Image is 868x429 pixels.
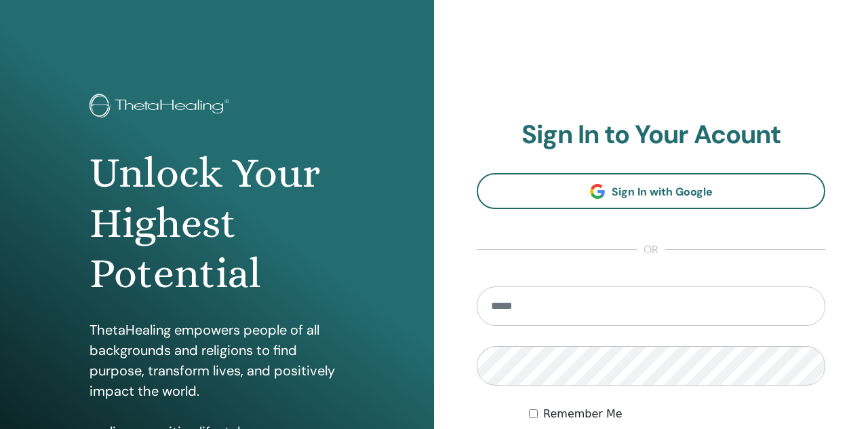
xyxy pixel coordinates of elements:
[90,148,345,299] h1: Unlock Your Highest Potential
[477,119,825,151] h2: Sign In to Your Acount
[612,185,713,199] span: Sign In with Google
[637,242,665,258] span: or
[477,173,825,209] a: Sign In with Google
[543,406,623,422] label: Remember Me
[529,406,825,422] div: Keep me authenticated indefinitely or until I manually logout
[90,320,345,401] p: ThetaHealing empowers people of all backgrounds and religions to find purpose, transform lives, a...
